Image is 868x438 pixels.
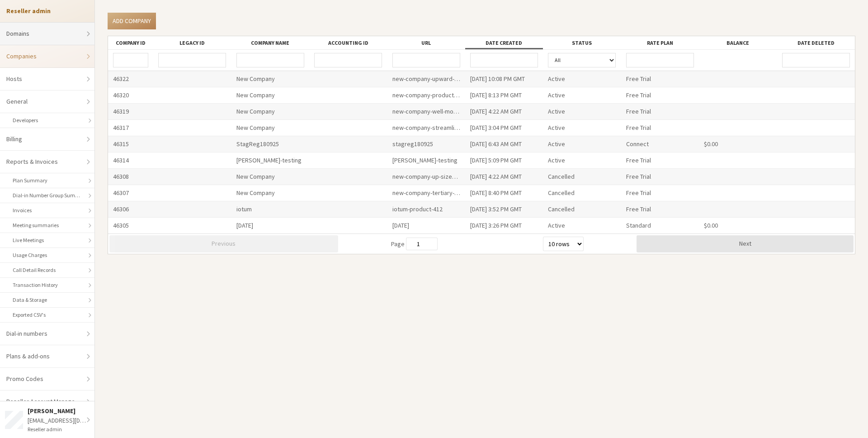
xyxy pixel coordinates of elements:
input: Rate plan [626,53,694,67]
div: Legacy ID [158,39,226,46]
div: [PERSON_NAME]-testing [231,152,309,168]
div: Active [543,120,621,136]
div: 46315 [108,136,153,152]
div: [DATE] 8:13 PM GMT [465,87,543,103]
div: New Company [231,87,309,103]
div: Free Trial [621,87,699,103]
div: Rate plan [626,39,694,46]
div: [DATE] 3:26 PM GMT [465,218,543,233]
div: Free Trial [621,201,699,217]
div: New Company [231,104,309,119]
div: Cancelled [543,201,621,217]
div: Free Trial [621,152,699,168]
button: Previous [109,235,338,252]
div: $0.00 [704,221,772,230]
div: [DATE] 3:04 PM GMT [465,120,543,136]
div: [DATE] 4:22 AM GMT [465,104,543,119]
div: Date deleted [782,39,850,46]
div: [DATE] 10:08 PM GMT [465,71,543,87]
div: Company ID [113,39,148,46]
div: [DATE] 3:52 PM GMT [465,201,543,217]
div: new-company-tertiary-83911 [387,185,465,201]
div: 46319 [108,104,153,119]
input: URL [392,53,460,67]
div: new-company-well-modulated-58008 [387,104,465,119]
div: new-company-product-25933 [387,87,465,103]
div: Active [543,136,621,152]
div: [DATE] 8:40 PM GMT [465,185,543,201]
div: Active [543,152,621,168]
div: new-company-up-sized-34959 [387,169,465,185]
div: 46314 [108,152,153,168]
div: New Company [231,71,309,87]
a: Add company [108,13,156,29]
div: Date created [470,39,538,46]
div: [DATE] 6:43 AM GMT [465,136,543,152]
div: 46307 [108,185,153,201]
input: page number input [406,238,438,250]
div: new-company-upward-trending-85833 [387,71,465,87]
div: Balance [704,39,772,46]
div: Cancelled [543,169,621,185]
div: Active [543,104,621,119]
div: StagReg180925 [231,136,309,152]
div: Free Trial [621,104,699,119]
div: 46317 [108,120,153,136]
select: Status [548,53,616,67]
div: Free Trial [621,169,699,185]
input: Company name [236,53,304,67]
button: Next [637,235,854,252]
div: New Company [231,185,309,201]
div: $0.00 [704,139,772,149]
div: Accounting ID [314,39,382,46]
div: [DATE] 4:22 AM GMT [465,169,543,185]
div: iotum-product-412 [387,201,465,217]
input: Open menu [782,53,850,67]
input: Accounting ID [314,53,382,67]
div: 46306 [108,201,153,217]
div: New Company [231,120,309,136]
span: Page [391,238,438,250]
div: Company name [236,39,304,46]
div: iotum [231,201,309,217]
div: Standard [621,218,699,233]
div: [DATE] 5:09 PM GMT [465,152,543,168]
select: row size select [543,237,584,251]
div: 46305 [108,218,153,233]
div: new-company-streamlined-8095 [387,120,465,136]
div: 46308 [108,169,153,185]
div: New Company [231,169,309,185]
input: Legacy ID [158,53,226,67]
div: Reseller admin [28,425,90,433]
div: URL [392,39,460,46]
div: Active [543,218,621,233]
div: Connect [621,136,699,152]
div: [PERSON_NAME]-testing [387,152,465,168]
div: Active [543,87,621,103]
div: [EMAIL_ADDRESS][DOMAIN_NAME] [28,416,90,425]
div: [DATE] [231,218,309,233]
div: Free Trial [621,185,699,201]
div: Status [548,39,616,46]
div: Cancelled [543,185,621,201]
input: Company ID [113,53,148,67]
div: stagreg180925 [387,136,465,152]
div: 46320 [108,87,153,103]
strong: Reseller admin [6,7,51,15]
div: Free Trial [621,71,699,87]
div: Free Trial [621,120,699,136]
input: Open menu [470,53,538,67]
div: [PERSON_NAME] [28,406,90,416]
div: Active [543,71,621,87]
div: [DATE] [387,218,465,233]
div: 46322 [108,71,153,87]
